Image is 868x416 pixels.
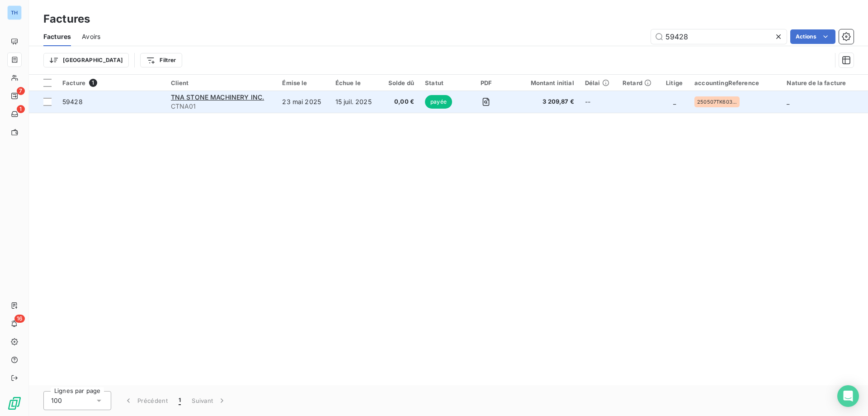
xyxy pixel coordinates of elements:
img: Logo LeanPay [7,396,22,411]
span: Facture [62,79,85,86]
span: Avoirs [82,32,100,41]
span: 7 [17,87,25,95]
button: Actions [790,29,835,44]
td: 23 mai 2025 [277,91,330,113]
span: 1 [17,105,25,113]
div: Client [171,79,272,86]
div: Échue le [335,79,375,86]
button: Précédent [118,391,173,410]
span: 59428 [62,98,83,105]
div: Solde dû [386,79,414,86]
td: -- [580,91,617,113]
div: TH [7,5,22,20]
div: Open Intercom Messenger [837,385,859,407]
input: Rechercher [651,29,787,44]
span: Factures [43,32,71,41]
button: [GEOGRAPHIC_DATA] [43,53,129,67]
span: _ [787,98,789,105]
span: CTNA01 [171,102,272,111]
span: 250507TK60312AD-P [697,99,737,105]
div: Retard [623,79,654,86]
span: 100 [51,396,62,405]
div: PDF [468,79,504,86]
h3: Factures [43,11,90,27]
div: Émise le [282,79,324,86]
div: accountingReference [694,79,776,86]
div: Délai [585,79,612,86]
td: 15 juil. 2025 [330,91,380,113]
button: Filtrer [140,53,182,67]
span: 3 209,87 € [515,97,574,106]
div: Statut [425,79,457,86]
span: 0,00 € [386,97,414,106]
span: 1 [179,396,181,405]
span: 1 [89,79,97,87]
div: Litige [665,79,684,86]
span: TNA STONE MACHINERY INC. [171,93,264,101]
button: Suivant [186,391,232,410]
div: Nature de la facture [787,79,863,86]
span: _ [673,98,676,105]
div: Montant initial [515,79,574,86]
span: 16 [14,315,25,323]
span: payée [425,95,452,109]
button: 1 [173,391,186,410]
